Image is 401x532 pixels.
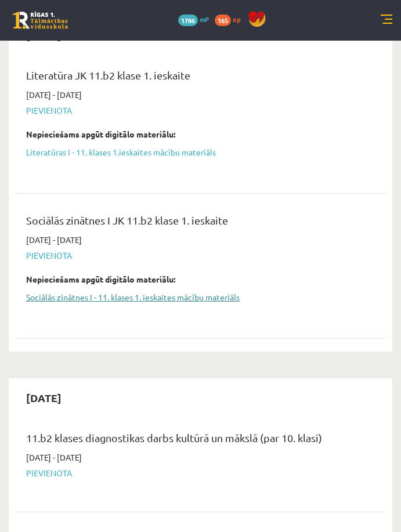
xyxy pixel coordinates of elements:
h2: [DATE] [15,384,73,411]
div: Literatūra JK 11.b2 klase 1. ieskaite [26,67,357,89]
span: 165 [215,15,231,26]
span: Pievienota [26,104,357,117]
div: Nepieciešams apgūt digitālo materiālu: [26,128,357,140]
span: 1786 [178,15,198,26]
a: 165 xp [215,15,246,24]
span: xp [233,15,240,24]
a: Rīgas 1. Tālmācības vidusskola [13,12,68,29]
div: 11.b2 klases diagnostikas darbs kultūrā un mākslā (par 10. klasi) [26,430,357,451]
a: Literatūras I - 11. klases 1.ieskaites mācību materiāls [26,146,357,158]
span: [DATE] - [DATE] [26,234,82,246]
span: [DATE] - [DATE] [26,89,82,101]
span: mP [200,15,209,24]
div: Sociālās zinātnes I JK 11.b2 klase 1. ieskaite [26,212,357,234]
span: [DATE] - [DATE] [26,451,82,464]
div: Nepieciešams apgūt digitālo materiālu: [26,273,357,285]
span: Pievienota [26,249,357,262]
span: Pievienota [26,467,357,479]
a: Sociālās zinātnes I - 11. klases 1. ieskaites mācību materiāls [26,291,357,303]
